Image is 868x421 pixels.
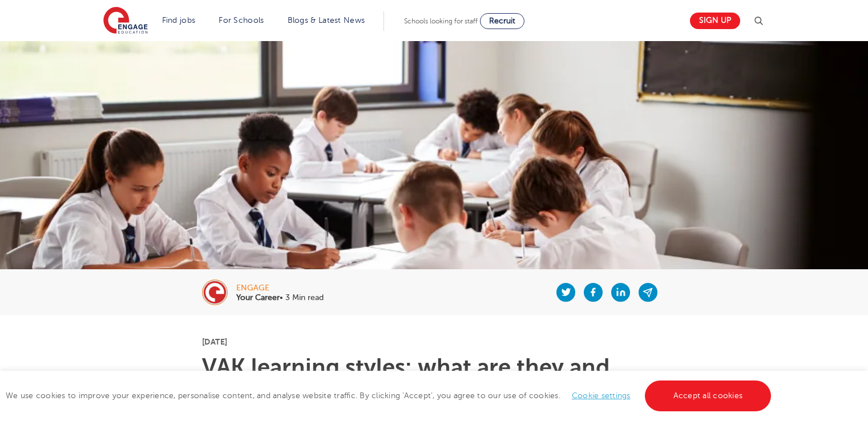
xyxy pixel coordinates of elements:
[103,7,148,35] img: Engage Education
[489,17,515,25] span: Recruit
[288,16,365,25] a: Blogs & Latest News
[236,293,280,302] b: Your Career
[6,391,774,400] span: We use cookies to improve your experience, personalise content, and analyse website traffic. By c...
[480,13,524,29] a: Recruit
[690,13,740,29] a: Sign up
[162,16,196,25] a: Find jobs
[645,380,772,411] a: Accept all cookies
[236,294,324,302] p: • 3 Min read
[236,284,324,292] div: engage
[202,356,666,402] h1: VAK learning styles: what are they and what do they mean? Engage Education |
[404,17,478,25] span: Schools looking for staff
[572,391,631,400] a: Cookie settings
[219,16,264,25] a: For Schools
[202,338,666,346] p: [DATE]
